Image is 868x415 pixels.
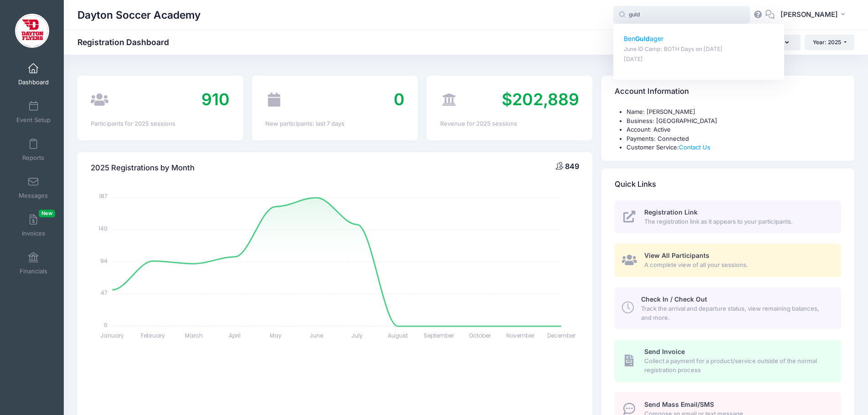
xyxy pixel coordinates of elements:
[644,217,831,226] span: The registration link as it appears to your participants.
[12,58,55,90] a: Dashboard
[185,332,203,339] tspan: March
[22,154,44,162] span: Reports
[440,119,579,128] div: Revenue for 2025 sessions
[77,37,177,47] h1: Registration Dashboard
[12,247,55,279] a: Financials
[781,10,838,20] span: [PERSON_NAME]
[644,400,714,408] span: Send Mass Email/SMS
[813,39,841,46] span: Year: 2025
[101,289,108,297] tspan: 47
[15,14,49,48] img: Dayton Soccer Academy
[310,332,324,339] tspan: June
[12,210,55,241] a: InvoicesNew
[99,225,108,232] tspan: 140
[12,172,55,204] a: Messages
[270,332,282,339] tspan: May
[627,143,841,152] li: Customer Service:
[644,261,831,270] span: A complete view of all your sessions.
[394,89,405,109] span: 0
[805,35,854,50] button: Year: 2025
[12,96,55,128] a: Event Setup
[20,267,47,275] span: Financials
[388,332,408,339] tspan: August
[469,332,491,339] tspan: October
[424,332,454,339] tspan: September
[624,55,774,64] p: [DATE]
[641,304,831,322] span: Track the arrival and departure status, view remaining balances, and more.
[91,155,195,181] h4: 2025 Registrations by Month
[502,89,579,109] span: $202,889
[613,6,750,24] input: Search by First Name, Last Name, or Email...
[16,116,51,124] span: Event Setup
[644,208,698,216] span: Registration Link
[229,332,241,339] tspan: April
[644,348,685,355] span: Send Invoice
[644,251,709,259] span: View All Participants
[635,35,650,42] strong: Guld
[627,108,841,117] li: Name: [PERSON_NAME]
[624,34,774,44] p: Ben ager
[615,171,656,197] h4: Quick Links
[18,78,49,86] span: Dashboard
[265,119,404,128] div: New participants: last 7 days
[12,134,55,166] a: Reports
[39,210,55,217] span: New
[506,332,535,339] tspan: November
[615,244,841,277] a: View All Participants A complete view of all your sessions.
[101,256,108,264] tspan: 94
[141,332,165,339] tspan: February
[641,295,707,303] span: Check In / Check Out
[91,119,230,128] div: Participants for 2025 sessions
[104,321,108,328] tspan: 0
[615,340,841,382] a: Send Invoice Collect a payment for a product/service outside of the normal registration process
[615,79,689,105] h4: Account Information
[565,162,579,171] span: 849
[99,192,108,200] tspan: 187
[547,332,576,339] tspan: December
[627,117,841,126] li: Business: [GEOGRAPHIC_DATA]
[679,143,710,151] a: Contact Us
[101,332,124,339] tspan: January
[775,5,854,26] button: [PERSON_NAME]
[19,192,48,200] span: Messages
[615,200,841,234] a: Registration Link The registration link as it appears to your participants.
[615,287,841,329] a: Check In / Check Out Track the arrival and departure status, view remaining balances, and more.
[201,89,230,109] span: 910
[352,332,363,339] tspan: July
[627,125,841,134] li: Account: Active
[77,5,200,26] h1: Dayton Soccer Academy
[22,230,45,237] span: Invoices
[627,134,841,143] li: Payments: Connected
[624,45,774,54] p: June ID Camp: BOTH Days on [DATE]
[644,357,831,374] span: Collect a payment for a product/service outside of the normal registration process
